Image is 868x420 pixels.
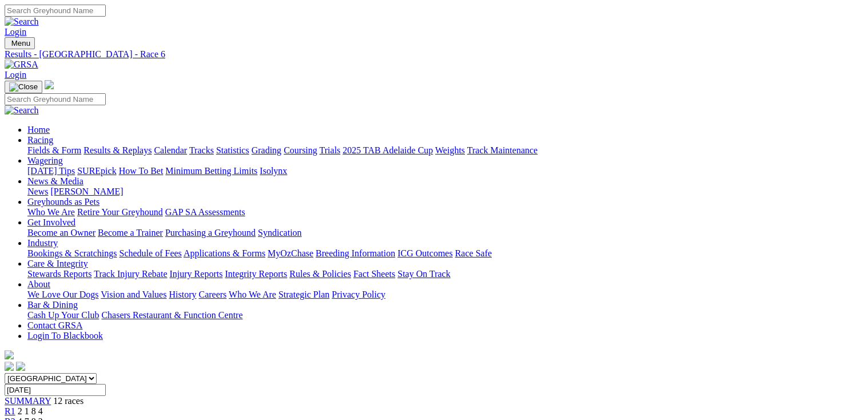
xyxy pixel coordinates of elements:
[27,259,88,268] a: Care & Integrity
[83,145,152,155] a: Results & Replays
[154,145,187,155] a: Calendar
[165,166,257,176] a: Minimum Betting Limits
[77,207,163,217] a: Retire Your Greyhound
[165,228,256,237] a: Purchasing a Greyhound
[27,207,75,217] a: Who We Are
[5,49,863,60] a: Results - [GEOGRAPHIC_DATA] - Race 6
[18,406,43,416] span: 2 1 8 4
[119,166,164,176] a: How To Bet
[455,248,491,258] a: Race Safe
[27,290,863,300] div: About
[5,60,38,70] img: GRSA
[27,187,863,197] div: News & Media
[27,207,863,217] div: Greyhounds as Pets
[343,145,433,155] a: 2025 TAB Adelaide Cup
[169,269,222,279] a: Injury Reports
[27,187,48,196] a: News
[27,145,863,156] div: Racing
[27,176,83,186] a: News & Media
[5,406,15,416] a: R1
[216,145,249,155] a: Statistics
[27,290,98,299] a: We Love Our Dogs
[27,248,117,258] a: Bookings & Scratchings
[98,228,163,237] a: Become a Trainer
[5,81,42,93] button: Toggle navigation
[189,145,214,155] a: Tracks
[169,290,196,299] a: History
[27,135,53,145] a: Racing
[5,93,106,105] input: Search
[27,279,50,289] a: About
[11,39,30,47] span: Menu
[27,166,75,176] a: [DATE] Tips
[45,80,54,89] img: logo-grsa-white.png
[5,5,106,17] input: Search
[268,248,313,258] a: MyOzChase
[435,145,465,155] a: Weights
[252,145,281,155] a: Grading
[27,217,75,227] a: Get Involved
[5,105,39,116] img: Search
[101,290,166,299] a: Vision and Values
[5,396,51,406] a: SUMMARY
[5,70,26,80] a: Login
[5,384,106,396] input: Select date
[27,197,99,207] a: Greyhounds as Pets
[258,228,301,237] a: Syndication
[119,248,181,258] a: Schedule of Fees
[94,269,167,279] a: Track Injury Rebate
[27,310,99,320] a: Cash Up Your Club
[27,145,81,155] a: Fields & Form
[184,248,265,258] a: Applications & Forms
[27,125,50,134] a: Home
[229,290,276,299] a: Who We Are
[5,17,39,27] img: Search
[27,269,91,279] a: Stewards Reports
[319,145,340,155] a: Trials
[332,290,385,299] a: Privacy Policy
[5,37,35,49] button: Toggle navigation
[50,187,123,196] a: [PERSON_NAME]
[397,248,452,258] a: ICG Outcomes
[27,320,82,330] a: Contact GRSA
[284,145,317,155] a: Coursing
[16,362,25,371] img: twitter.svg
[27,228,863,238] div: Get Involved
[260,166,287,176] a: Isolynx
[27,228,95,237] a: Become an Owner
[397,269,450,279] a: Stay On Track
[198,290,226,299] a: Careers
[27,269,863,279] div: Care & Integrity
[53,396,83,406] span: 12 races
[225,269,287,279] a: Integrity Reports
[27,248,863,259] div: Industry
[278,290,329,299] a: Strategic Plan
[316,248,395,258] a: Breeding Information
[27,300,78,310] a: Bar & Dining
[165,207,245,217] a: GAP SA Assessments
[27,238,58,248] a: Industry
[101,310,242,320] a: Chasers Restaurant & Function Centre
[77,166,116,176] a: SUREpick
[27,310,863,320] div: Bar & Dining
[5,27,26,37] a: Login
[27,156,63,165] a: Wagering
[9,82,38,92] img: Close
[467,145,537,155] a: Track Maintenance
[27,331,103,340] a: Login To Blackbook
[5,362,14,371] img: facebook.svg
[289,269,351,279] a: Rules & Policies
[27,166,863,176] div: Wagering
[5,350,14,359] img: logo-grsa-white.png
[353,269,395,279] a: Fact Sheets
